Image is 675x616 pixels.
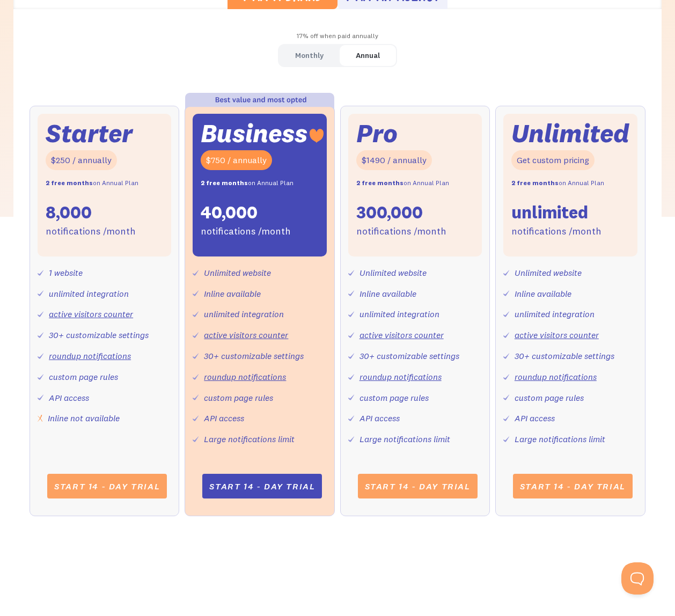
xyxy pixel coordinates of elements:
[204,306,284,322] div: unlimited integration
[515,371,597,382] a: roundup notifications
[359,410,400,426] div: API access
[201,179,248,187] strong: 2 free months
[359,265,427,281] div: Unlimited website
[515,348,614,364] div: 30+ customizable settings
[204,390,273,406] div: custom page rules
[356,201,423,224] div: 300,000
[515,390,584,406] div: custom page rules
[515,286,571,302] div: Inline available
[359,286,416,302] div: Inline available
[202,474,322,498] a: Start 14 - day trial
[49,309,133,319] a: active visitors counter
[46,122,133,145] div: Starter
[359,431,450,447] div: Large notifications limit
[359,390,429,406] div: custom page rules
[515,410,555,426] div: API access
[204,286,261,302] div: Inline available
[49,369,118,385] div: custom page rules
[513,474,633,498] a: Start 14 - day trial
[49,390,89,406] div: API access
[204,348,304,364] div: 30+ customizable settings
[204,371,286,382] a: roundup notifications
[511,201,588,224] div: unlimited
[204,410,244,426] div: API access
[358,474,478,498] a: Start 14 - day trial
[359,371,442,382] a: roundup notifications
[201,175,294,191] div: on Annual Plan
[46,175,138,191] div: on Annual Plan
[204,265,271,281] div: Unlimited website
[511,224,601,239] div: notifications /month
[46,201,92,224] div: 8,000
[356,122,398,145] div: Pro
[356,150,432,170] div: $1490 / annually
[356,175,449,191] div: on Annual Plan
[356,224,446,239] div: notifications /month
[201,201,258,224] div: 40,000
[13,28,662,44] div: 17% off when paid annually
[201,224,291,239] div: notifications /month
[201,122,307,145] div: Business
[515,265,582,281] div: Unlimited website
[201,150,272,170] div: $750 / annually
[511,122,629,145] div: Unlimited
[359,348,459,364] div: 30+ customizable settings
[46,150,117,170] div: $250 / annually
[46,224,136,239] div: notifications /month
[204,329,288,340] a: active visitors counter
[356,179,403,187] strong: 2 free months
[359,306,439,322] div: unlimited integration
[511,175,604,191] div: on Annual Plan
[359,329,444,340] a: active visitors counter
[515,329,599,340] a: active visitors counter
[47,474,167,498] a: Start 14 - day trial
[515,431,605,447] div: Large notifications limit
[511,179,559,187] strong: 2 free months
[49,350,131,361] a: roundup notifications
[356,48,380,63] div: Annual
[515,306,595,322] div: unlimited integration
[204,431,295,447] div: Large notifications limit
[49,265,83,281] div: 1 website
[621,562,654,595] iframe: Toggle Customer Support
[511,150,595,170] div: Get custom pricing
[48,410,120,426] div: Inline not available
[49,286,129,302] div: unlimited integration
[49,327,149,343] div: 30+ customizable settings
[46,179,93,187] strong: 2 free months
[295,48,324,63] div: Monthly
